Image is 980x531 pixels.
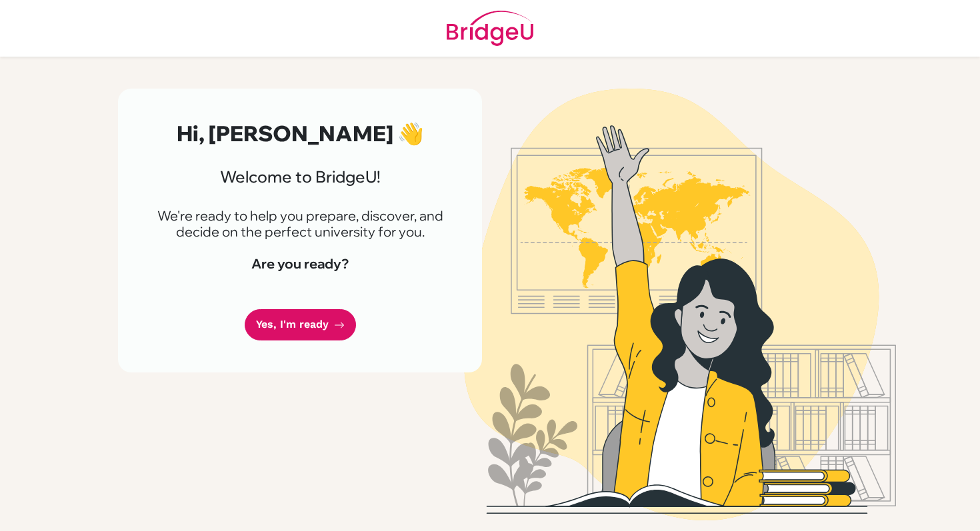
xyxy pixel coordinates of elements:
h3: Welcome to BridgeU! [150,167,450,187]
h2: Hi, [PERSON_NAME] 👋 [150,121,450,146]
p: We're ready to help you prepare, discover, and decide on the perfect university for you. [150,208,450,240]
a: Yes, I'm ready [245,309,356,340]
h4: Are you ready? [150,256,450,272]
